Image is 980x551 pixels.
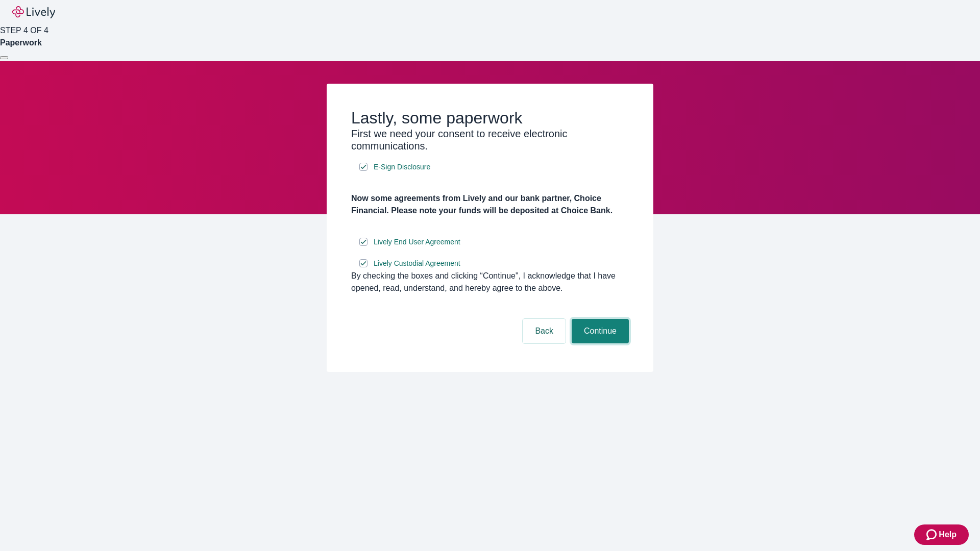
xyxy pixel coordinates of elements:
span: Help [939,529,957,541]
span: Lively Custodial Agreement [374,258,460,269]
div: By checking the boxes and clicking “Continue", I acknowledge that I have opened, read, understand... [351,270,629,294]
span: E-Sign Disclosure [374,162,430,172]
a: e-sign disclosure document [372,257,462,270]
svg: Zendesk support icon [926,529,939,541]
button: Continue [572,319,629,343]
h3: First we need your consent to receive electronic communications. [351,128,629,152]
h4: Now some agreements from Lively and our bank partner, Choice Financial. Please note your funds wi... [351,192,629,217]
button: Zendesk support iconHelp [914,524,969,545]
a: e-sign disclosure document [372,236,462,248]
h2: Lastly, some paperwork [351,108,629,128]
img: Lively [12,6,55,18]
button: Back [523,319,566,343]
a: e-sign disclosure document [372,161,432,173]
span: Lively End User Agreement [374,237,460,247]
